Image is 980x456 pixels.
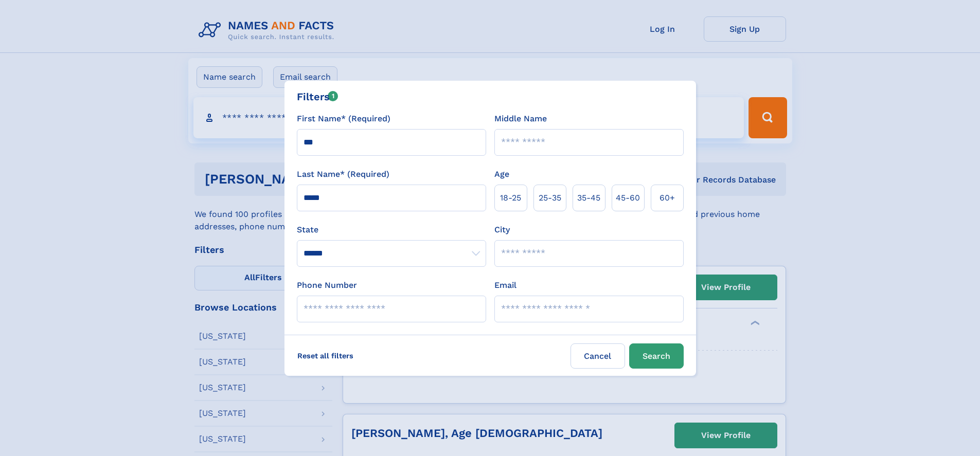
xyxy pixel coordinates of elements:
[297,89,338,104] div: Filters
[494,113,547,125] label: Middle Name
[500,192,521,204] span: 18‑25
[291,343,360,368] label: Reset all filters
[297,113,390,125] label: First Name* (Required)
[494,279,516,291] label: Email
[494,224,510,236] label: City
[297,279,357,291] label: Phone Number
[616,192,640,204] span: 45‑60
[297,224,486,236] label: State
[660,192,675,204] span: 60+
[577,192,600,204] span: 35‑45
[629,343,684,369] button: Search
[494,168,509,180] label: Age
[539,192,561,204] span: 25‑35
[571,343,625,369] label: Cancel
[297,168,389,180] label: Last Name* (Required)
